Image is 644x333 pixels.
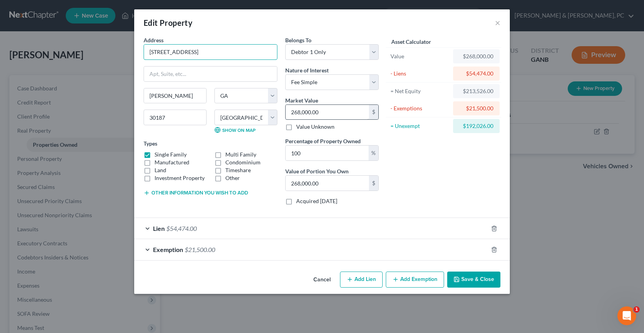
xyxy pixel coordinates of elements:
input: 0.00 [286,146,369,160]
div: Edit Property [144,17,192,28]
div: = Unexempt [390,122,450,130]
label: Manufactured [155,158,189,166]
div: $268,000.00 [459,52,493,60]
div: $21,500.00 [459,104,493,112]
button: × [495,18,500,27]
label: Single Family [155,151,187,158]
div: $192,026.00 [459,122,493,130]
label: Nature of Interest [285,66,329,74]
span: $54,474.00 [166,225,197,232]
label: Value Unknown [296,123,335,131]
label: Types [144,139,157,148]
label: Land [155,166,166,174]
label: Market Value [285,96,318,104]
button: Other information you wish to add [144,190,248,196]
input: Enter address... [144,45,277,59]
label: Acquired [DATE] [296,197,337,205]
input: Enter zip... [144,110,207,125]
button: Cancel [307,272,337,288]
div: $ [369,176,378,191]
span: Lien [153,225,165,232]
label: Condominium [225,158,261,166]
div: Value [390,52,450,60]
label: Multi Family [225,151,256,158]
a: Show on Map [214,127,255,133]
label: Timeshare [225,166,251,174]
label: Investment Property [155,174,205,182]
div: = Net Equity [390,87,450,95]
label: Asset Calculator [391,38,431,46]
label: Value of Portion You Own [285,167,349,175]
button: Add Lien [340,272,383,288]
span: Belongs To [285,37,311,43]
label: Other [225,174,240,182]
button: Add Exemption [386,272,444,288]
span: Exemption [153,246,183,253]
input: 0.00 [286,105,369,120]
button: Save & Close [447,272,500,288]
label: Percentage of Property Owned [285,137,361,145]
div: - Exemptions [390,104,450,112]
input: Apt, Suite, etc... [144,67,277,81]
div: $213,526.00 [459,87,493,95]
span: 1 [633,306,640,313]
div: $54,474.00 [459,70,493,77]
input: 0.00 [286,176,369,191]
input: Enter city... [144,88,206,103]
div: $ [369,105,378,120]
iframe: Intercom live chat [617,306,636,325]
div: % [369,146,378,160]
span: Address [144,37,164,43]
span: $21,500.00 [185,246,215,253]
div: - Liens [390,70,450,77]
